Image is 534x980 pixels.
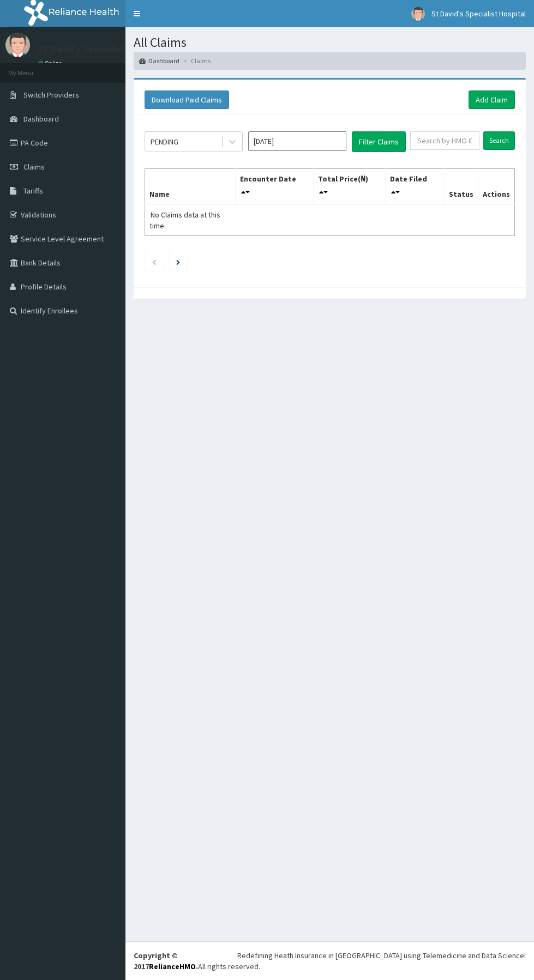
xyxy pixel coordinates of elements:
span: Claims [23,162,45,172]
button: Download Paid Claims [145,90,229,109]
h1: All Claims [134,35,526,50]
div: Redefining Heath Insurance in [GEOGRAPHIC_DATA] using Telemedicine and Data Science! [237,950,526,961]
div: PENDING [151,136,178,147]
img: User Image [5,33,30,57]
input: Search by HMO ID [410,131,479,150]
th: Name [145,168,236,204]
span: Switch Providers [23,90,79,100]
a: Online [38,59,64,67]
a: Add Claim [469,90,515,109]
span: Dashboard [23,114,59,124]
strong: Copyright © 2017 . [134,951,198,971]
a: RelianceHMO [149,961,196,971]
a: Previous page [152,257,157,267]
li: Claims [181,56,211,65]
input: Select Month and Year [248,131,346,151]
img: User Image [411,7,425,21]
a: Next page [176,257,180,267]
a: Dashboard [139,56,179,65]
span: St David's Specialist Hospital [431,9,526,19]
span: Tariffs [23,186,43,196]
p: St David's Specialist Hospital [38,44,163,54]
th: Status [444,168,478,204]
th: Encounter Date [236,168,314,204]
span: No Claims data at this time. [149,210,220,231]
button: Filter Claims [352,131,406,152]
footer: All rights reserved. [125,941,534,980]
th: Actions [478,168,514,204]
input: Search [483,131,515,150]
th: Date Filed [385,168,444,204]
th: Total Price(₦) [314,168,386,204]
